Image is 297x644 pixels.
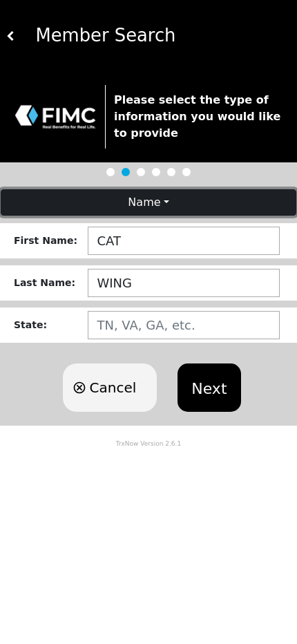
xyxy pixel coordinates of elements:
[14,318,88,332] div: State :
[1,189,296,216] button: Name
[114,93,280,140] strong: Please select the type of information you would like to provide
[6,31,16,41] img: white carat left
[178,363,240,412] button: Next
[88,269,280,297] input: Last Name
[89,377,136,398] span: Cancel
[14,234,88,248] div: First Name :
[16,22,291,49] div: Member Search
[88,227,280,255] input: First Name
[14,276,88,290] div: Last Name :
[14,104,97,130] img: trx now logo
[88,311,280,339] input: TN, VA, GA, etc.
[63,363,157,412] button: Cancel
